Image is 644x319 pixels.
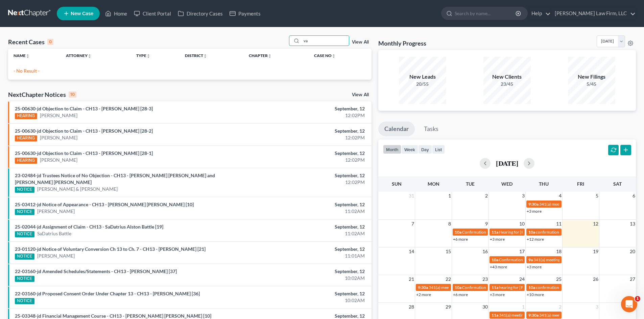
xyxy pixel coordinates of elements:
span: 3 [595,303,599,311]
span: Tue [466,181,475,187]
a: +6 more [453,292,468,297]
span: 25 [555,275,562,283]
span: confirmation hearing for [PERSON_NAME] [536,285,612,290]
span: Wed [501,181,512,187]
a: +12 more [527,237,544,242]
div: 12:02PM [253,134,365,141]
span: 2 [484,192,488,200]
div: 0 [47,39,53,45]
button: month [383,145,401,154]
span: hearing for [PERSON_NAME] [499,285,551,290]
div: September, 12 [253,201,365,208]
span: Confirmation Hearing for [PERSON_NAME] [499,257,576,262]
span: 6 [632,192,636,200]
span: 1 [448,192,452,200]
div: HEARING [15,158,37,164]
span: 341(a) meeting for [PERSON_NAME] [429,285,494,290]
span: Sun [392,181,402,187]
span: 4 [558,192,562,200]
a: 25-02044-jd Assignment of Claim - CH13 - SaDatrius Alston Battle [19] [15,224,163,230]
a: +43 more [490,264,507,269]
span: 23 [482,275,488,283]
div: September, 12 [253,172,365,179]
div: NOTICE [15,276,34,282]
span: confirmation hearing for [PERSON_NAME] [536,230,612,235]
div: September, 12 [253,105,365,112]
span: 9:30a [528,313,539,318]
a: View All [352,92,369,97]
span: New Case [71,11,93,16]
span: 1 [635,296,640,301]
span: 7 [411,220,415,228]
span: 17 [519,247,525,256]
span: 10a [455,230,461,235]
h2: [DATE] [496,160,518,167]
div: 11:01AM [253,252,365,259]
a: +2 more [416,292,431,297]
a: 22-03160-jd Amended Schedules/Statements - CH13 - [PERSON_NAME] [37] [15,268,177,274]
a: 25-03348-jd Financial Management Course - CH13 - [PERSON_NAME] [PERSON_NAME] [10] [15,313,211,319]
input: Search by name... [302,36,349,46]
a: [PERSON_NAME] Law Firm, LLC [551,7,636,20]
i: unfold_more [268,54,272,58]
span: 20 [629,247,636,256]
div: 23/45 [483,81,531,87]
div: September, 12 [253,150,365,157]
span: 10a [455,285,461,290]
i: unfold_more [88,54,92,58]
span: 1 [521,303,525,311]
div: 10 [69,91,76,98]
span: 27 [629,275,636,283]
div: September, 12 [253,268,365,275]
span: 15 [445,247,452,256]
div: September, 12 [253,128,365,134]
a: 25-00630-jd Objection to Claim - CH13 - [PERSON_NAME] [28-2] [15,128,153,134]
div: 11:02AM [253,208,365,215]
a: Client Portal [130,7,174,20]
a: [PERSON_NAME] [40,134,77,141]
span: 14 [408,247,415,256]
a: Tasks [418,122,445,136]
a: 25-00630-jd Objection to Claim - CH13 - [PERSON_NAME] [28-3] [15,106,153,111]
a: Payments [226,7,264,20]
div: NOTICE [15,254,34,260]
div: September, 12 [253,246,365,252]
span: 5 [595,192,599,200]
a: 23-01120-jd Notice of Voluntary Conversion Ch 13 to Ch. 7 - CH13 - [PERSON_NAME] [21] [15,246,206,252]
a: Home [102,7,130,20]
span: 16 [482,247,488,256]
a: +10 more [527,292,544,297]
span: 9:30a [528,202,539,207]
a: Chapterunfold_more [249,53,272,58]
a: +3 more [490,292,505,297]
div: HEARING [15,135,37,141]
a: 22-03160-jd Proposed Consent Order Under Chapter 13 - CH13 - [PERSON_NAME] [36] [15,291,200,296]
i: unfold_more [146,54,150,58]
span: Hearing for [PERSON_NAME] and [PERSON_NAME] [499,230,592,235]
span: Fri [577,181,584,187]
div: 5/45 [568,81,615,87]
span: 10a [492,257,498,262]
button: day [418,145,432,154]
span: 8 [448,220,452,228]
span: 9 [484,220,488,228]
span: 3 [521,192,525,200]
span: Confirmation Hearing for [PERSON_NAME] [462,285,540,290]
span: 341(a) meeting for [PERSON_NAME] [539,313,604,318]
button: week [401,145,418,154]
i: unfold_more [26,54,30,58]
input: Search by name... [455,7,517,20]
p: - No Result - [14,68,366,74]
a: +3 more [527,209,542,214]
a: +6 more [453,237,468,242]
div: NextChapter Notices [8,90,76,99]
span: 341(a) meeting for [PERSON_NAME] [539,202,604,207]
span: 26 [592,275,599,283]
a: [PERSON_NAME] & [PERSON_NAME] [37,186,118,192]
div: NOTICE [15,209,34,215]
a: [PERSON_NAME] [40,112,77,119]
i: unfold_more [332,54,336,58]
span: 30 [482,303,488,311]
div: September, 12 [253,223,365,230]
a: [PERSON_NAME] [37,208,75,215]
